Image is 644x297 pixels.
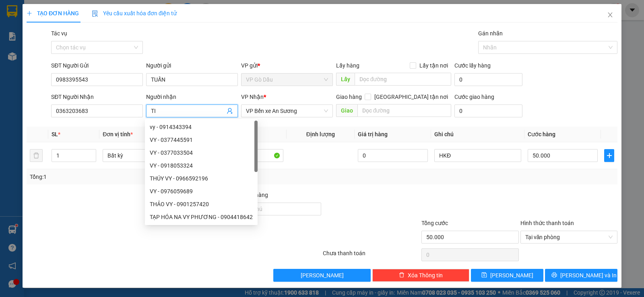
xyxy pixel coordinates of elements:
[227,108,233,114] span: user-add
[481,272,487,279] span: save
[545,269,617,282] button: printer[PERSON_NAME] và In
[150,187,253,196] div: VY - 0976059689
[301,271,344,280] span: [PERSON_NAME]
[92,10,177,16] span: Yêu cầu xuất hóa đơn điện tử
[371,92,451,101] span: [GEOGRAPHIC_DATA] tận nơi
[150,213,253,221] div: TẠP HÓA NA VY PHƯƠNG - 0904418642
[92,10,98,17] img: icon
[528,131,555,137] span: Cước hàng
[27,10,32,16] span: plus
[408,271,443,280] span: Xóa Thông tin
[150,135,253,144] div: VY - 0377445591
[2,58,49,63] span: In ngày:
[357,104,452,117] input: Dọc đường
[604,149,614,162] button: plus
[358,149,428,162] input: 0
[246,105,328,117] span: VP Bến xe An Sương
[454,73,522,86] input: Cước lấy hàng
[431,127,524,142] th: Ghi chú
[336,94,362,100] span: Giao hàng
[150,174,253,183] div: THÚY VY - 0966592196
[224,203,321,215] input: Ghi chú đơn hàng
[145,211,258,223] div: TẠP HÓA NA VY PHƯƠNG - 0904418642
[599,4,621,27] button: Close
[150,161,253,170] div: VY - 0918053324
[145,185,258,198] div: VY - 0976059689
[605,152,614,159] span: plus
[3,5,39,40] img: logo
[51,61,143,70] div: SĐT Người Gửi
[145,172,258,185] div: THÚY VY - 0966592196
[30,172,249,181] div: Tổng: 1
[306,131,335,137] span: Định lượng
[146,61,238,70] div: Người gửi
[490,271,533,280] span: [PERSON_NAME]
[454,94,494,100] label: Cước giao hàng
[146,92,238,101] div: Người nhận
[64,24,111,34] span: 01 Võ Văn Truyện, KP.1, Phường 2
[150,200,253,209] div: THẢO VY - 0901257420
[64,4,110,11] strong: ĐỒNG PHƯỚC
[454,104,522,117] input: Cước giao hàng
[51,92,143,101] div: SĐT Người Nhận
[273,269,370,282] button: [PERSON_NAME]
[64,13,108,23] span: Bến xe [GEOGRAPHIC_DATA]
[525,231,613,243] span: Tại văn phòng
[145,159,258,172] div: VY - 0918053324
[336,104,357,117] span: Giao
[241,94,264,100] span: VP Nhận
[336,73,355,86] span: Lấy
[358,131,388,137] span: Giá trị hàng
[560,271,617,280] span: [PERSON_NAME] và In
[421,220,448,226] span: Tổng cước
[107,150,185,162] span: Bất kỳ
[27,10,79,16] span: TẠO ĐƠN HÀNG
[64,36,99,41] span: Hotline: 19001152
[145,146,258,159] div: VY - 0377033504
[478,30,503,37] label: Gán nhãn
[18,58,49,63] span: 12:35:15 [DATE]
[372,269,469,282] button: deleteXóa Thông tin
[434,149,521,162] input: Ghi Chú
[246,74,328,86] span: VP Gò Dầu
[150,148,253,157] div: VY - 0377033504
[150,123,253,131] div: vy - 0914343394
[30,149,43,162] button: delete
[336,62,359,69] span: Lấy hàng
[51,30,67,37] label: Tác vụ
[103,131,133,137] span: Đơn vị tính
[22,43,99,50] span: -----------------------------------------
[2,52,85,57] span: [PERSON_NAME]:
[416,61,451,70] span: Lấy tận nơi
[471,269,543,282] button: save[PERSON_NAME]
[145,121,258,133] div: vy - 0914343394
[399,272,405,279] span: delete
[322,249,421,263] div: Chưa thanh toán
[607,12,613,18] span: close
[520,220,574,226] label: Hình thức thanh toán
[145,133,258,146] div: VY - 0377445591
[355,73,452,86] input: Dọc đường
[145,198,258,211] div: THẢO VY - 0901257420
[551,272,557,279] span: printer
[454,62,491,69] label: Cước lấy hàng
[241,61,333,70] div: VP gửi
[40,51,85,57] span: VPGD1508250014
[52,131,58,137] span: SL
